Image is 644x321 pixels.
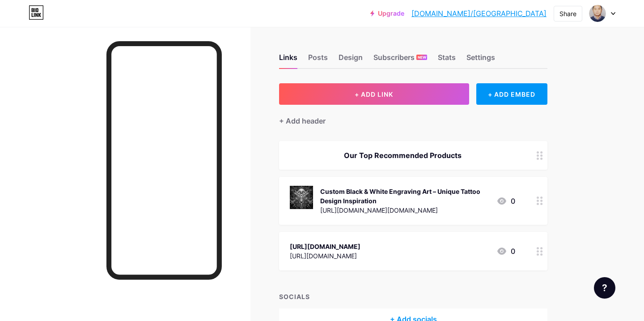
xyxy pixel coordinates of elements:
[279,52,297,68] div: Links
[339,52,363,68] div: Design
[279,83,469,105] button: + ADD LINK
[411,8,547,19] a: [DOMAIN_NAME]/[GEOGRAPHIC_DATA]
[279,116,326,126] div: + Add header
[290,150,515,161] div: Our Top Recommended Products
[279,292,547,301] div: SOCIALS
[559,9,576,18] div: Share
[496,246,515,257] div: 0
[290,242,360,251] div: [URL][DOMAIN_NAME]
[438,52,456,68] div: Stats
[308,52,328,68] div: Posts
[370,10,404,17] a: Upgrade
[589,5,606,22] img: tikadai
[373,52,427,68] div: Subscribers
[476,83,547,105] div: + ADD EMBED
[320,205,489,215] div: [URL][DOMAIN_NAME][DOMAIN_NAME]
[290,251,360,261] div: [URL][DOMAIN_NAME]
[466,52,495,68] div: Settings
[290,186,313,209] img: Custom Black & White Engraving Art – Unique Tattoo Design Inspiration
[320,187,489,205] div: Custom Black & White Engraving Art – Unique Tattoo Design Inspiration
[355,90,393,98] span: + ADD LINK
[418,55,426,60] span: NEW
[496,196,515,206] div: 0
